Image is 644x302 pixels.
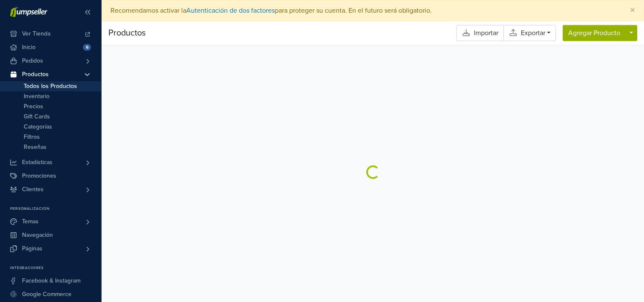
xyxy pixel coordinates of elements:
span: Gift Cards [24,112,50,122]
span: Precios [24,102,43,112]
span: Promociones [22,169,56,183]
span: Inicio [22,41,36,54]
span: Categorías [24,122,52,132]
span: × [630,4,635,16]
span: Inventario [24,91,50,102]
span: Facebook & Instagram [22,274,80,288]
span: Temas [22,215,39,228]
a: Autenticación de dos factores [186,6,275,15]
span: Productos [22,68,49,81]
span: Navegación [22,228,53,242]
span: Estadísticas [22,156,53,169]
span: Páginas [22,242,42,255]
p: Integraciones [10,266,101,271]
span: Reseñas [24,142,47,152]
button: Close [622,0,644,21]
span: Pedidos [22,54,43,68]
span: 6 [83,44,91,51]
span: Google Commerce [22,288,72,301]
span: Clientes [22,183,44,196]
span: Filtros [24,132,40,142]
p: Personalización [10,206,101,211]
span: Todos los Productos [24,81,77,91]
span: Ver Tienda [22,27,50,41]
